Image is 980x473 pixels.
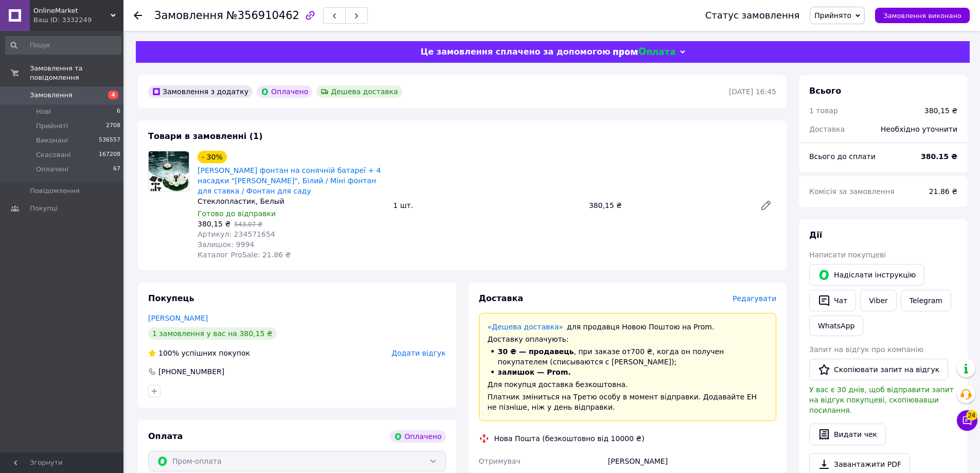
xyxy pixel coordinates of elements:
[99,136,120,145] span: 536557
[809,264,924,286] button: Надіслати інструкцію
[479,293,524,303] span: Доставка
[809,251,886,259] span: Написати покупцеві
[809,345,923,354] span: Запит на відгук про компанію
[36,150,71,160] span: Скасовані
[149,151,189,191] img: Садовий фонтан на сонячній батареї + 4 насадки "Лілія", Білий / Міні фонтан для ставка / Фонтан д...
[420,47,610,57] span: Це замовлення сплачено за допомогою
[488,334,768,344] div: Доставку оплачують:
[479,457,521,465] span: Отримувач
[809,187,895,196] span: Комісія за замовлення
[36,165,68,174] span: Оплачені
[117,107,120,116] span: 6
[198,196,385,206] div: Стеклопластик, Белый
[106,121,120,131] span: 2708
[875,118,964,141] div: Необхідно уточнити
[5,36,121,55] input: Пошук
[957,410,977,431] button: Чат з покупцем24
[733,294,776,303] span: Редагувати
[198,240,254,249] span: Залишок: 9994
[492,433,647,444] div: Нова Пошта (безкоштовно від 10000 ₴)
[809,290,856,311] button: Чат
[198,166,381,195] a: [PERSON_NAME] фонтан на сонячній батареї + 4 насадки "[PERSON_NAME]", Білий / Міні фонтан для ста...
[257,85,312,98] div: Оплачено
[154,9,223,22] span: Замовлення
[606,452,778,470] div: [PERSON_NAME]
[391,349,446,357] span: Додати відгук
[33,6,111,15] span: OnlineMarket
[488,323,563,331] a: «Дешева доставка»
[148,293,194,303] span: Покупець
[158,349,179,357] span: 100%
[389,198,584,213] div: 1 шт.
[36,121,68,131] span: Прийняті
[148,131,263,141] span: Товари в замовленні (1)
[809,152,876,161] span: Всього до сплати
[148,348,250,358] div: успішних покупок
[148,327,277,340] div: 1 замовлення у вас на 380,15 ₴
[30,204,58,213] span: Покупці
[809,316,863,336] a: WhatsApp
[809,107,838,115] span: 1 товар
[809,359,948,380] button: Скопіювати запит на відгук
[226,9,299,22] span: №356910462
[198,209,276,218] span: Готово до відправки
[488,322,768,332] div: для продавця Новою Поштою на Prom.
[198,230,275,238] span: Артикул: 234571654
[198,251,291,259] span: Каталог ProSale: 21.86 ₴
[157,366,225,377] div: [PHONE_NUMBER]
[814,11,851,20] span: Прийнято
[30,186,80,196] span: Повідомлення
[809,386,954,414] span: У вас є 30 днів, щоб відправити запит на відгук покупцеві, скопіювавши посилання.
[921,152,957,161] b: 380.15 ₴
[966,410,977,421] span: 24
[30,64,123,82] span: Замовлення та повідомлення
[234,221,262,228] span: 543,07 ₴
[36,107,51,116] span: Нові
[883,12,961,20] span: Замовлення виконано
[756,195,776,216] a: Редагувати
[198,220,230,228] span: 380,15 ₴
[498,347,574,356] span: 30 ₴ — продавець
[809,230,822,240] span: Дії
[488,392,768,412] div: Платник зміниться на Третю особу в момент відправки. Додавайте ЕН не пізніше, ніж у день відправки.
[30,91,73,100] span: Замовлення
[108,91,118,99] span: 4
[148,431,183,441] span: Оплата
[33,15,123,25] div: Ваш ID: 3332249
[488,346,768,367] li: , при заказе от 700 ₴ , когда он получен покупателем (списываются с [PERSON_NAME]);
[99,150,120,160] span: 167208
[924,106,957,116] div: 380,15 ₴
[36,136,68,145] span: Виконані
[613,47,675,57] img: evopay logo
[809,86,841,96] span: Всього
[875,8,970,23] button: Замовлення виконано
[705,10,800,21] div: Статус замовлення
[929,187,957,196] span: 21.86 ₴
[390,430,446,443] div: Оплачено
[113,165,120,174] span: 67
[585,198,752,213] div: 380,15 ₴
[316,85,402,98] div: Дешева доставка
[148,85,253,98] div: Замовлення з додатку
[860,290,896,311] a: Viber
[809,424,886,445] button: Видати чек
[729,87,776,96] time: [DATE] 16:45
[134,10,142,21] div: Повернутися назад
[498,368,571,376] span: залишок — Prom.
[809,125,845,133] span: Доставка
[198,151,227,163] div: - 30%
[148,314,208,322] a: [PERSON_NAME]
[901,290,951,311] a: Telegram
[488,379,768,390] div: Для покупця доставка безкоштовна.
